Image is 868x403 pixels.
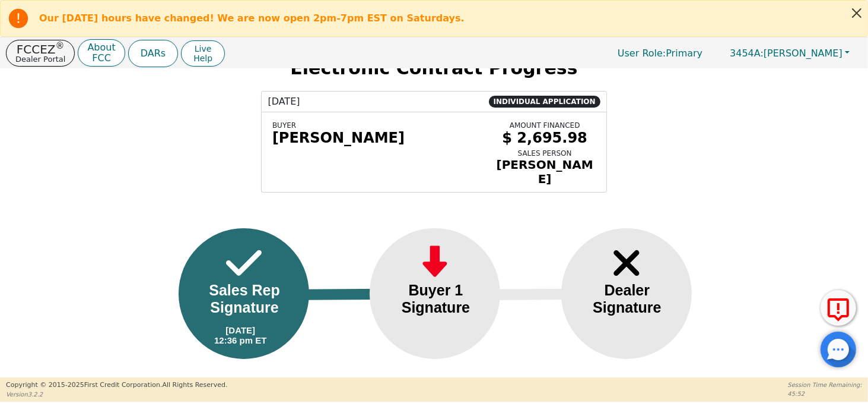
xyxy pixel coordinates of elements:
sup: ® [56,40,65,51]
img: Frame [417,243,453,284]
p: Version 3.2.2 [6,390,227,399]
img: Line [292,288,416,300]
p: Session Time Remaining: [788,380,862,389]
div: Sales Rep Signature [196,282,292,316]
p: 45:52 [788,389,862,398]
button: Report Error to FCC [821,290,856,326]
button: AboutFCC [78,39,125,67]
div: [PERSON_NAME] [494,158,596,186]
img: Frame [226,243,262,284]
span: [PERSON_NAME] [730,48,842,59]
a: User Role:Primary [606,42,714,65]
p: FCCEZ [15,43,65,55]
p: Primary [606,42,714,65]
button: DARs [128,40,178,67]
div: Buyer 1 Signature [387,282,484,316]
button: Close alert [846,1,867,25]
span: Help [193,53,212,63]
span: INDIVIDUAL APPLICATION [489,96,600,108]
div: [PERSON_NAME] [272,130,485,146]
span: User Role : [618,48,666,59]
span: [DATE] [268,95,300,109]
div: BUYER [272,121,485,130]
div: Dealer Signature [579,282,675,316]
p: About [87,43,115,52]
span: All Rights Reserved. [162,381,227,389]
p: Copyright © 2015- 2025 First Credit Corporation. [6,380,227,391]
img: Frame [609,243,644,284]
p: Dealer Portal [15,55,65,63]
div: AMOUNT FINANCED [494,121,596,130]
div: [DATE] 12:36 pm ET [214,325,266,345]
button: 3454A:[PERSON_NAME] [717,44,862,62]
span: Live [193,44,212,53]
p: FCC [87,53,115,63]
span: 3454A: [730,48,764,59]
b: Our [DATE] hours have changed! We are now open 2pm-7pm EST on Saturdays. [39,12,465,24]
button: LiveHelp [181,40,225,67]
img: Line [483,288,608,300]
div: $ 2,695.98 [494,130,596,146]
div: SALES PERSON [494,149,596,158]
button: FCCEZ®Dealer Portal [6,40,75,67]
